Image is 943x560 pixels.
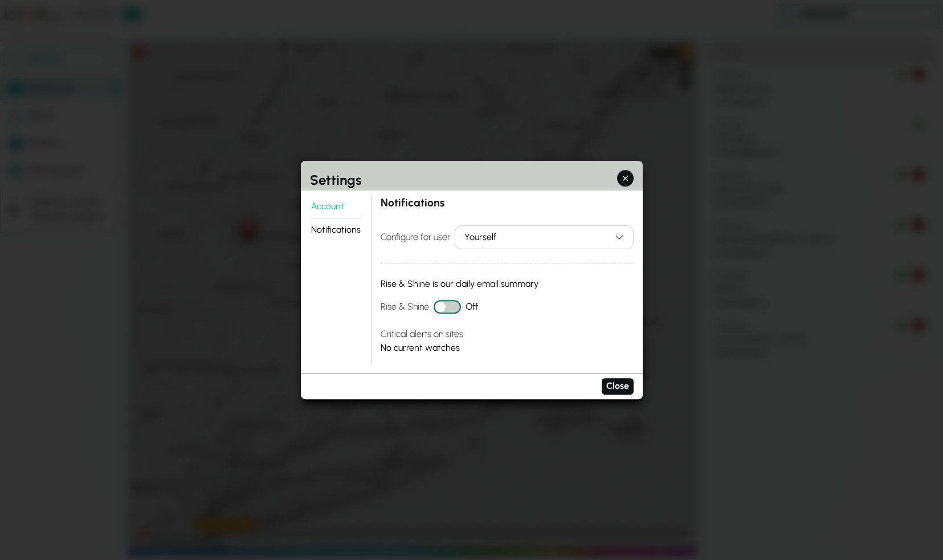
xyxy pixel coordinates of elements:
p: Rise & Shine is our daily email summary [381,277,633,291]
button: Close [602,378,634,395]
label: Configure for user [381,230,450,244]
h4: Critical alerts on sites [381,327,633,341]
p: No current watches [381,341,633,355]
div: Off [381,300,633,314]
button: Account [310,195,362,218]
label: Rise & Shine [381,300,429,314]
h3: Notifications [381,195,633,212]
div: Yourself [464,230,610,244]
h2: Settings [301,161,643,190]
button: Notifications [310,218,362,241]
